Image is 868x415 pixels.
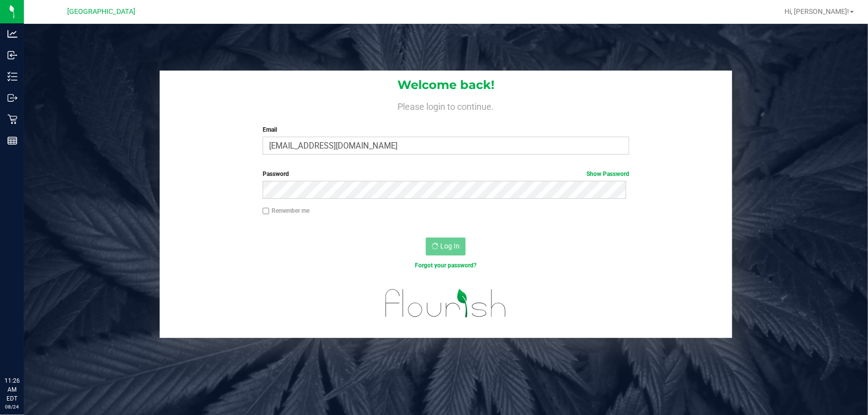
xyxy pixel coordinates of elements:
img: flourish_logo.svg [375,280,518,327]
a: Forgot your password? [415,262,477,269]
span: Hi, [PERSON_NAME]! [784,7,849,15]
h4: Please login to continue. [160,99,732,111]
label: Email [263,125,630,134]
inline-svg: Outbound [7,93,17,103]
inline-svg: Retail [7,114,17,124]
button: Log In [426,238,466,255]
span: Log In [440,242,460,250]
inline-svg: Inbound [7,50,17,60]
inline-svg: Reports [7,136,17,146]
label: Remember me [263,206,309,215]
a: Show Password [586,170,629,177]
h1: Welcome back! [160,79,732,91]
span: [GEOGRAPHIC_DATA] [68,7,136,16]
p: 08/24 [4,403,19,411]
inline-svg: Analytics [7,29,17,39]
span: Password [263,170,289,177]
p: 11:26 AM EDT [4,376,19,403]
input: Remember me [263,208,270,215]
inline-svg: Inventory [7,72,17,82]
